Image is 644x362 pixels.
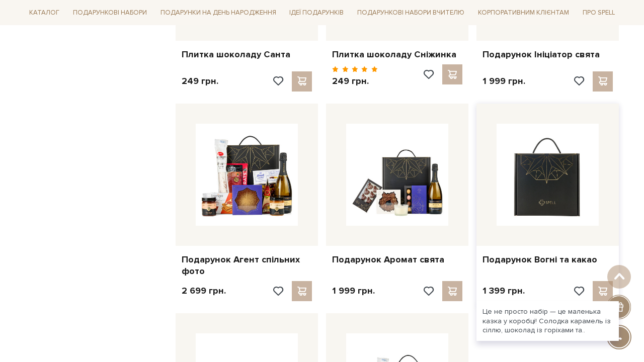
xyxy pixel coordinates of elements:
[285,5,348,21] a: Ідеї подарунків
[474,5,573,21] a: Корпоративним клієнтам
[182,49,312,60] a: Плитка шоколаду Санта
[182,285,226,297] p: 2 699 грн.
[25,5,63,21] a: Каталог
[482,75,525,87] p: 1 999 грн.
[332,285,375,297] p: 1 999 грн.
[482,49,613,60] a: Подарунок Ініціатор свята
[579,5,619,21] a: Про Spell
[476,301,619,341] div: Це не просто набір — це маленька казка у коробці! Солодка карамель із сіллю, шоколад із горіхами ...
[332,75,378,87] p: 249 грн.
[332,254,462,265] a: Подарунок Аромат свята
[497,124,599,226] img: Подарунок Вогні та какао
[482,254,613,265] a: Подарунок Вогні та какао
[332,49,462,60] a: Плитка шоколаду Сніжинка
[182,254,312,278] a: Подарунок Агент спільних фото
[482,285,525,297] p: 1 399 грн.
[69,5,151,21] a: Подарункові набори
[156,5,280,21] a: Подарунки на День народження
[353,4,468,21] a: Подарункові набори Вчителю
[182,75,218,87] p: 249 грн.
